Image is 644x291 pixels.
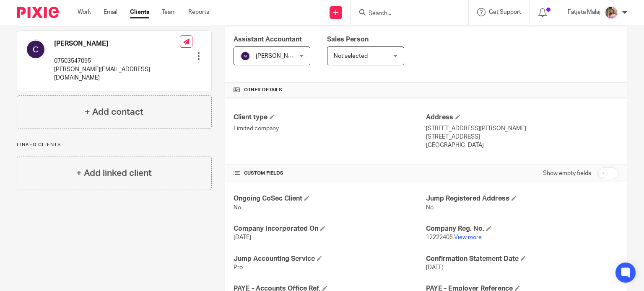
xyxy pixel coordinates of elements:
[162,8,176,16] a: Team
[426,234,453,240] span: 12222405
[426,113,618,122] h4: Address
[76,167,152,180] h4: + Add linked client
[130,8,149,16] a: Clients
[234,170,426,177] h4: CUSTOM FIELDS
[234,36,302,43] span: Assistant Accountant
[426,265,444,270] span: [DATE]
[426,194,618,203] h4: Jump Registered Address
[54,39,180,48] h4: [PERSON_NAME]
[426,141,618,149] p: [GEOGRAPHIC_DATA]
[234,265,243,270] span: Pro
[568,8,600,16] p: Fatjeta Malaj
[489,9,521,15] span: Get Support
[605,6,618,19] img: MicrosoftTeams-image%20(5).png
[234,113,426,122] h4: Client type
[334,53,368,59] span: Not selected
[327,36,369,43] span: Sales Person
[85,106,143,118] h4: + Add contact
[454,234,482,240] a: View more
[234,194,426,203] h4: Ongoing CoSec Client
[256,53,302,59] span: [PERSON_NAME]
[426,133,618,141] p: [STREET_ADDRESS]
[240,51,250,61] img: svg%3E
[234,255,426,263] h4: Jump Accounting Service
[54,57,180,65] p: 07503547095
[368,10,443,18] input: Search
[234,124,426,133] p: Limited company
[234,205,241,211] span: No
[234,234,251,240] span: [DATE]
[104,8,117,16] a: Email
[543,169,591,178] label: Show empty fields
[17,142,212,148] p: Linked clients
[244,87,282,93] span: Other details
[54,65,180,82] p: [PERSON_NAME][EMAIL_ADDRESS][DOMAIN_NAME]
[78,8,91,16] a: Work
[17,7,59,18] img: Pixie
[426,205,434,211] span: No
[426,124,618,133] p: [STREET_ADDRESS][PERSON_NAME]
[26,39,46,59] img: svg%3E
[234,224,426,233] h4: Company Incorporated On
[188,8,209,16] a: Reports
[426,255,618,263] h4: Confirmation Statement Date
[426,224,618,233] h4: Company Reg. No.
